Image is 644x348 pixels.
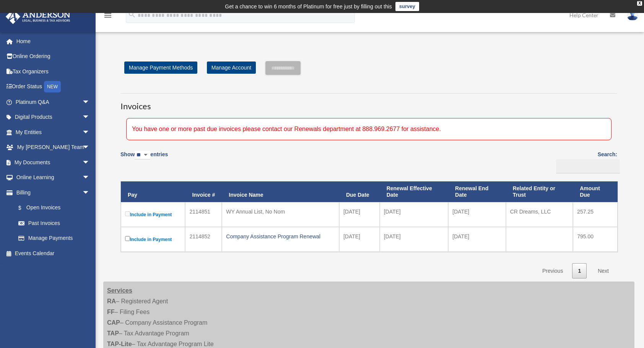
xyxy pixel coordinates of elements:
input: Include in Payment [125,236,130,241]
a: Manage Payment Methods [124,62,197,74]
td: [DATE] [339,202,380,227]
span: arrow_drop_down [82,185,98,201]
a: Online Ordering [5,49,101,64]
td: CR Dreams, LLC [506,202,573,227]
td: 795.00 [573,227,618,252]
td: 257.25 [573,202,618,227]
div: You have one or more past due invoices please contact our Renewals department at 888.969.2677 for... [126,118,611,140]
th: Related Entity or Trust: activate to sort column ascending [506,181,573,202]
a: Past Invoices [11,215,98,231]
input: Search: [556,159,620,174]
a: Tax Organizers [5,64,101,79]
a: Order StatusNEW [5,79,101,95]
div: Company Assistance Program Renewal [226,231,335,242]
span: arrow_drop_down [82,110,98,125]
td: [DATE] [380,202,448,227]
a: menu [103,13,112,20]
div: close [637,1,642,6]
label: Include in Payment [125,210,181,219]
div: Get a chance to win 6 months of Platinum for free just by filling out this [225,2,392,11]
a: 1 [572,263,587,279]
span: arrow_drop_down [82,140,98,155]
label: Include in Payment [125,235,181,244]
strong: CAP [107,319,120,326]
span: arrow_drop_down [82,155,98,170]
a: Billingarrow_drop_down [5,185,98,200]
a: Next [592,263,615,279]
a: Digital Productsarrow_drop_down [5,110,101,125]
strong: RA [107,298,116,304]
th: Renewal Effective Date: activate to sort column ascending [380,181,448,202]
strong: TAP [107,330,119,337]
a: My Documentsarrow_drop_down [5,155,101,170]
img: Anderson Advisors Platinum Portal [3,9,73,24]
span: $ [23,203,26,213]
span: arrow_drop_down [82,170,98,186]
th: Invoice Name: activate to sort column ascending [222,181,339,202]
th: Amount Due: activate to sort column ascending [573,181,618,202]
strong: Services [107,287,132,294]
i: menu [103,11,112,20]
a: My [PERSON_NAME] Teamarrow_drop_down [5,140,101,155]
strong: TAP-Lite [107,341,132,347]
div: NEW [44,81,61,92]
div: WY Annual List, No Nom [226,206,335,217]
th: Invoice #: activate to sort column ascending [185,181,222,202]
th: Due Date: activate to sort column ascending [339,181,380,202]
td: [DATE] [448,202,506,227]
td: 2114851 [185,202,222,227]
label: Show entries [120,150,168,167]
a: Online Learningarrow_drop_down [5,170,101,185]
span: arrow_drop_down [82,125,98,140]
th: Pay: activate to sort column descending [121,181,185,202]
h3: Invoices [120,93,617,112]
a: Home [5,34,101,49]
a: Platinum Q&Aarrow_drop_down [5,94,101,110]
th: Renewal End Date: activate to sort column ascending [448,181,506,202]
a: survey [395,2,419,11]
a: $Open Invoices [11,200,94,216]
strong: FF [107,309,115,315]
a: Previous [537,263,569,279]
td: [DATE] [448,227,506,252]
a: My Entitiesarrow_drop_down [5,125,101,140]
i: search [128,10,136,19]
select: Showentries [135,151,150,160]
input: Include in Payment [125,211,130,216]
a: Events Calendar [5,246,101,261]
td: 2114852 [185,227,222,252]
td: [DATE] [339,227,380,252]
td: [DATE] [380,227,448,252]
span: arrow_drop_down [82,94,98,110]
label: Search: [553,150,617,173]
a: Manage Account [207,62,256,74]
img: User Pic [627,10,638,21]
a: Manage Payments [11,231,98,246]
